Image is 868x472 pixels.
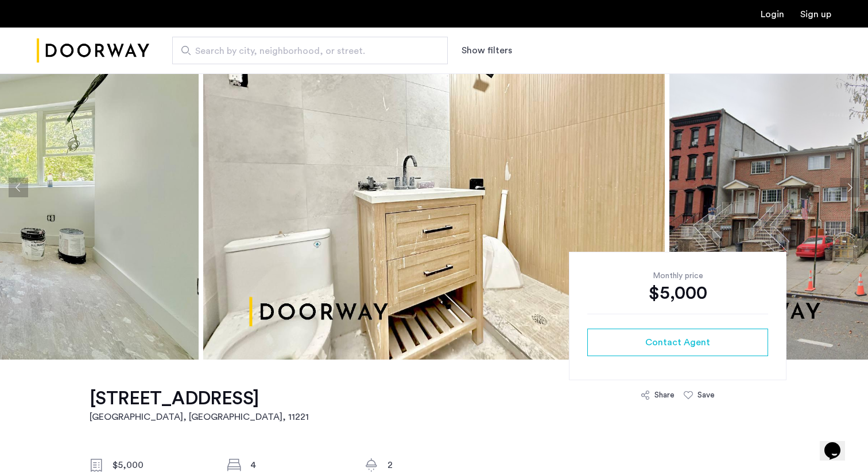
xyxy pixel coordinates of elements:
[587,329,768,356] button: button
[587,270,768,282] div: Monthly price
[37,29,149,72] a: Cazamio Logo
[761,10,784,19] a: Login
[90,387,309,424] a: [STREET_ADDRESS][GEOGRAPHIC_DATA], [GEOGRAPHIC_DATA], 11221
[654,389,675,401] div: Share
[462,44,512,57] button: Show or hide filters
[203,15,665,360] img: apartment
[840,178,859,197] button: Next apartment
[113,458,209,472] div: $5,000
[172,37,448,64] input: Apartment Search
[387,458,484,472] div: 2
[90,410,309,424] h2: [GEOGRAPHIC_DATA], [GEOGRAPHIC_DATA] , 11221
[9,178,28,197] button: Previous apartment
[800,10,831,19] a: Registration
[90,387,309,410] h1: [STREET_ADDRESS]
[37,29,149,72] img: logo
[587,282,768,305] div: $5,000
[645,336,710,349] span: Contact Agent
[820,426,857,461] iframe: chat widget
[195,44,416,58] span: Search by city, neighborhood, or street.
[697,389,715,401] div: Save
[250,458,347,472] div: 4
